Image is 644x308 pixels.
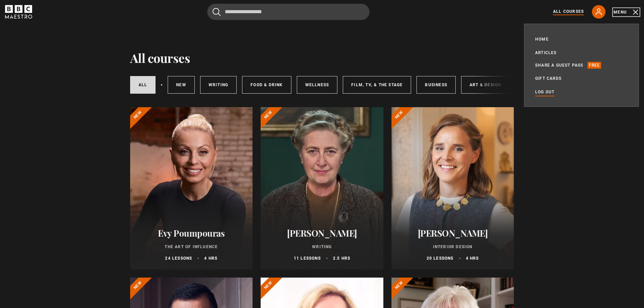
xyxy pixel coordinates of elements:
button: Submit the search query [213,8,221,16]
h2: [PERSON_NAME] [400,228,506,238]
h2: Evy Poumpouras [138,228,245,238]
a: Evy Poumpouras The Art of Influence 24 lessons 4 hrs New [130,107,253,269]
a: [PERSON_NAME] Interior Design 20 lessons 4 hrs New [391,107,514,269]
svg: BBC Maestro [5,5,32,19]
a: Articles [535,49,557,56]
a: Log out [535,89,554,95]
input: Search [207,4,369,20]
h1: All courses [130,51,190,65]
p: The Art of Influence [138,244,245,250]
p: Writing [269,244,375,250]
a: Share a guest pass [535,62,583,69]
p: 24 lessons [165,255,192,261]
p: 20 lessons [427,255,454,261]
h2: [PERSON_NAME] [269,228,375,238]
a: Film, TV, & The Stage [343,76,411,94]
p: Interior Design [400,244,506,250]
a: Wellness [297,76,338,94]
p: 4 hrs [204,255,217,261]
a: Art & Design [461,76,509,94]
p: 2.5 hrs [333,255,350,261]
p: Free [588,62,601,69]
a: Gift Cards [535,75,562,82]
a: Home [535,36,549,43]
button: Toggle navigation [614,9,639,16]
a: Business [416,76,456,94]
a: Food & Drink [242,76,291,94]
a: [PERSON_NAME] Writing 11 lessons 2.5 hrs New [261,107,383,269]
a: New [168,76,195,94]
p: 11 lessons [294,255,321,261]
a: Writing [200,76,237,94]
a: All Courses [553,8,584,15]
a: All [130,76,156,94]
p: 4 hrs [466,255,479,261]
